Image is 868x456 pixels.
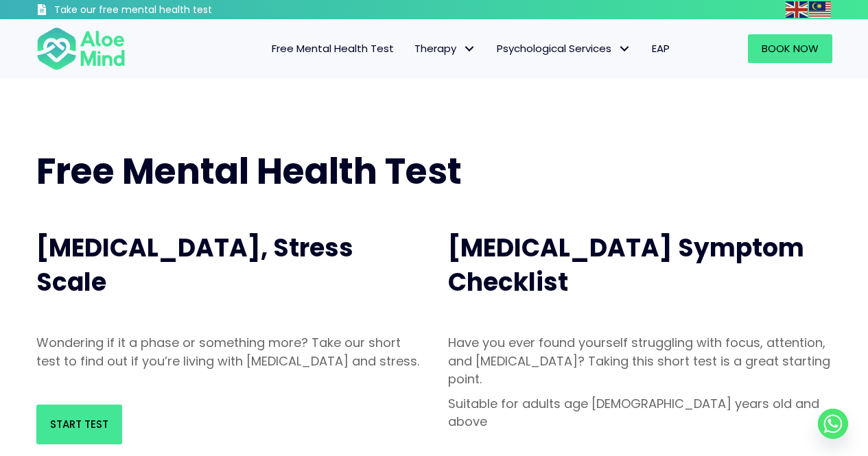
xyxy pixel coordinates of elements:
[36,405,122,444] a: Start Test
[809,1,831,18] img: ms
[615,39,635,59] span: Psychological Services: submenu
[497,41,631,56] span: Psychological Services
[652,41,670,56] span: EAP
[642,34,680,63] a: EAP
[36,146,462,196] span: Free Mental Health Test
[36,26,126,71] img: Aloe mind Logo
[448,334,832,387] p: Have you ever found yourself struggling with focus, attention, and [MEDICAL_DATA]? Taking this sh...
[272,41,394,56] span: Free Mental Health Test
[809,1,832,17] a: Malay
[448,395,832,431] p: Suitable for adults age [DEMOGRAPHIC_DATA] years old and above
[404,34,486,63] a: TherapyTherapy: submenu
[414,41,476,56] span: Therapy
[818,409,848,439] a: Whatsapp
[748,34,832,63] a: Book Now
[54,3,285,17] h3: Take our free mental health test
[143,34,680,63] nav: Menu
[786,1,809,17] a: English
[448,230,804,300] span: [MEDICAL_DATA] Symptom Checklist
[261,34,404,63] a: Free Mental Health Test
[486,34,642,63] a: Psychological ServicesPsychological Services: submenu
[50,417,108,431] span: Start Test
[36,3,285,19] a: Take our free mental health test
[36,230,353,300] span: [MEDICAL_DATA], Stress Scale
[460,39,480,59] span: Therapy: submenu
[36,334,421,370] p: Wondering if it a phase or something more? Take our short test to find out if you’re living with ...
[786,1,808,18] img: en
[762,41,819,56] span: Book Now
